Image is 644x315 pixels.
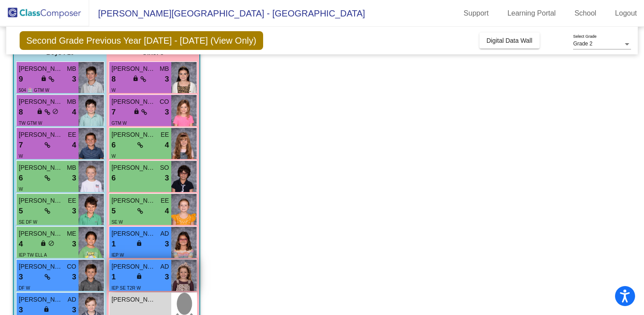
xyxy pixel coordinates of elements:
[40,240,46,246] span: lock
[479,33,540,49] button: Digital Data Wall
[487,37,533,44] span: Digital Data Wall
[68,196,76,205] span: EE
[160,229,169,238] span: AD
[165,172,169,184] span: 3
[111,271,116,283] span: 1
[111,97,156,106] span: [PERSON_NAME]
[19,121,42,126] span: TW GTM W
[160,64,169,74] span: MB
[19,130,63,139] span: [PERSON_NAME]
[111,286,141,290] span: IEP SE T2R W
[111,220,123,225] span: SE W
[72,238,76,250] span: 3
[19,271,23,283] span: 3
[132,75,139,82] span: lock
[165,139,169,151] span: 4
[72,139,76,151] span: 4
[72,205,76,217] span: 3
[19,106,23,118] span: 8
[67,262,76,271] span: CO
[41,75,47,82] span: lock
[72,74,76,85] span: 3
[43,306,50,312] span: lock
[111,163,156,172] span: [PERSON_NAME]
[111,229,156,238] span: [PERSON_NAME]
[111,88,116,93] span: W
[19,220,37,225] span: SE DF W
[111,205,116,217] span: 5
[67,97,76,106] span: MB
[133,108,140,115] span: lock
[160,262,169,271] span: AD
[165,205,169,217] span: 4
[161,130,169,139] span: EE
[67,229,76,238] span: ME
[111,238,116,250] span: 1
[165,271,169,283] span: 3
[19,196,63,205] span: [PERSON_NAME]
[161,196,169,205] span: EE
[72,106,76,118] span: 4
[19,262,63,271] span: [PERSON_NAME]
[19,139,23,151] span: 7
[19,74,23,85] span: 9
[48,240,54,246] span: do_not_disturb_alt
[68,130,76,139] span: EE
[136,240,142,246] span: lock
[19,97,63,106] span: [PERSON_NAME] [PERSON_NAME]
[111,253,124,258] span: IEP W
[111,139,116,151] span: 6
[19,163,63,172] span: [PERSON_NAME]
[500,6,563,20] a: Learning Portal
[165,106,169,118] span: 3
[573,41,592,47] span: Grade 2
[19,286,30,290] span: DF W
[19,205,23,217] span: 5
[19,295,63,304] span: [PERSON_NAME]
[111,106,116,118] span: 7
[89,6,365,20] span: [PERSON_NAME][GEOGRAPHIC_DATA] - [GEOGRAPHIC_DATA]
[19,238,23,250] span: 4
[19,187,23,192] span: W
[19,88,50,93] span: 504 🏥 GTM W
[72,172,76,184] span: 3
[19,154,23,159] span: W
[19,172,23,184] span: 6
[457,6,496,20] a: Support
[37,108,43,115] span: lock
[165,238,169,250] span: 3
[19,229,63,238] span: [PERSON_NAME]
[111,121,127,126] span: GTM W
[20,31,263,50] span: Second Grade Previous Year [DATE] - [DATE] (View Only)
[160,97,169,106] span: CO
[111,262,156,271] span: [PERSON_NAME]
[67,163,76,172] span: MB
[136,273,142,279] span: lock
[111,64,156,74] span: [PERSON_NAME]
[160,163,169,172] span: SO
[111,295,156,304] span: [PERSON_NAME]
[19,64,63,74] span: [PERSON_NAME]
[111,74,116,85] span: 8
[567,6,603,20] a: School
[67,295,76,304] span: AD
[52,108,58,115] span: do_not_disturb_alt
[72,271,76,283] span: 3
[111,130,156,139] span: [PERSON_NAME]
[111,172,116,184] span: 6
[111,154,116,159] span: W
[111,196,156,205] span: [PERSON_NAME]
[67,64,76,74] span: MB
[19,253,47,258] span: IEP TW ELL A
[165,74,169,85] span: 3
[608,6,644,20] a: Logout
